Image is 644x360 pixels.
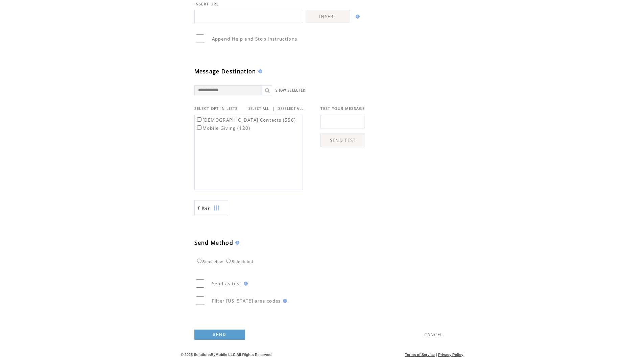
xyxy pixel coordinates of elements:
span: Send Method [194,239,234,246]
a: SEND [194,330,245,340]
a: Terms of Service [405,353,435,357]
img: help.gif [233,241,239,245]
a: CANCEL [424,332,443,338]
input: Scheduled [226,259,231,263]
a: SHOW SELECTED [276,88,306,93]
input: Mobile Giving (120) [197,125,201,130]
img: help.gif [242,282,248,286]
span: | [436,353,437,357]
img: help.gif [354,15,360,19]
label: Mobile Giving (120) [196,125,251,131]
span: SELECT OPT-IN LISTS [194,106,238,111]
label: [DEMOGRAPHIC_DATA] Contacts (556) [196,117,296,123]
input: Send Now [197,259,201,263]
img: help.gif [281,299,287,303]
a: SEND TEST [320,134,365,147]
span: Message Destination [194,68,256,75]
span: © 2025 SolutionsByMobile LLC All Rights Reserved [181,353,272,357]
span: Append Help and Stop instructions [212,36,297,42]
span: Send as test [212,281,242,287]
span: TEST YOUR MESSAGE [320,106,365,111]
label: Send Now [195,260,223,264]
a: Filter [194,200,228,215]
input: [DEMOGRAPHIC_DATA] Contacts (556) [197,117,201,122]
span: INSERT URL [194,2,219,6]
span: Filter [US_STATE] area codes [212,298,281,304]
span: | [272,105,275,112]
img: filters.png [214,200,220,216]
span: Show filters [198,205,210,211]
img: help.gif [256,69,262,73]
a: SELECT ALL [248,106,269,111]
a: INSERT [306,10,350,23]
label: Scheduled [224,260,253,264]
a: Privacy Policy [438,353,463,357]
a: DESELECT ALL [278,106,304,111]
